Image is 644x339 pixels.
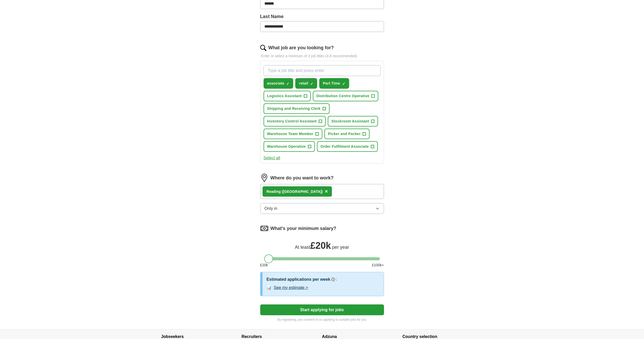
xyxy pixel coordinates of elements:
span: £ 20k [310,240,331,251]
button: Part Time✓ [319,78,349,89]
span: Order Fulfilment Associate [321,144,369,149]
span: At least [295,245,310,250]
span: Picker and Packer [328,131,361,137]
img: salary.png [260,224,268,233]
button: Warehouse Operative [264,141,315,152]
span: Inventory Control Assistant [267,119,317,124]
button: Select all [264,155,280,161]
input: Type a job title and press enter [264,65,381,76]
span: Logistics Assistant [267,93,302,99]
span: × [325,188,328,194]
span: ([GEOGRAPHIC_DATA]) [282,189,323,194]
span: Warehouse Operative [267,144,306,149]
button: Inventory Control Assistant [264,116,326,127]
span: 📊 [267,285,272,291]
label: Last Name [260,13,384,20]
span: Shipping and Receiving Clerk [267,106,321,111]
button: Warehouse Team Member [264,129,322,139]
span: Only in [265,205,278,212]
p: Enter or select a minimum of 3 job titles (4-8 recommended) [260,53,384,59]
span: Warehouse Team Member [267,131,313,137]
img: location.png [260,174,268,182]
button: See my estimate > [274,285,308,291]
button: retail✓ [295,78,317,89]
label: What's your minimum salary? [271,225,336,232]
h3: Estimated applications per week [267,276,330,283]
img: search.png [260,45,266,51]
span: retail [299,81,308,86]
span: ✓ [342,82,345,86]
button: Shipping and Receiving Clerk [264,103,330,114]
span: Part Time [323,81,340,86]
label: What job are you looking for? [268,44,334,51]
span: £ 20 k [260,262,268,268]
button: associate✓ [264,78,294,89]
span: Distribution Centre Operative [316,93,369,99]
button: Picker and Packer [324,129,370,139]
h3: : [336,276,337,283]
button: Start applying for jobs [260,304,384,315]
span: per year [332,245,349,250]
p: By registering, you consent to us applying to suitable jobs for you [260,317,384,322]
span: associate [267,81,284,86]
button: Distribution Centre Operative [313,91,378,101]
button: Logistics Assistant [264,91,311,101]
span: Stockroom Assistant [331,119,369,124]
button: Order Fulfilment Associate [317,141,378,152]
button: × [325,188,328,195]
strong: Reading [267,189,281,194]
label: Where do you want to work? [271,175,334,181]
button: Only in [260,203,384,214]
button: Stockroom Assistant [328,116,378,127]
span: ✓ [286,82,289,86]
span: ✓ [310,82,313,86]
